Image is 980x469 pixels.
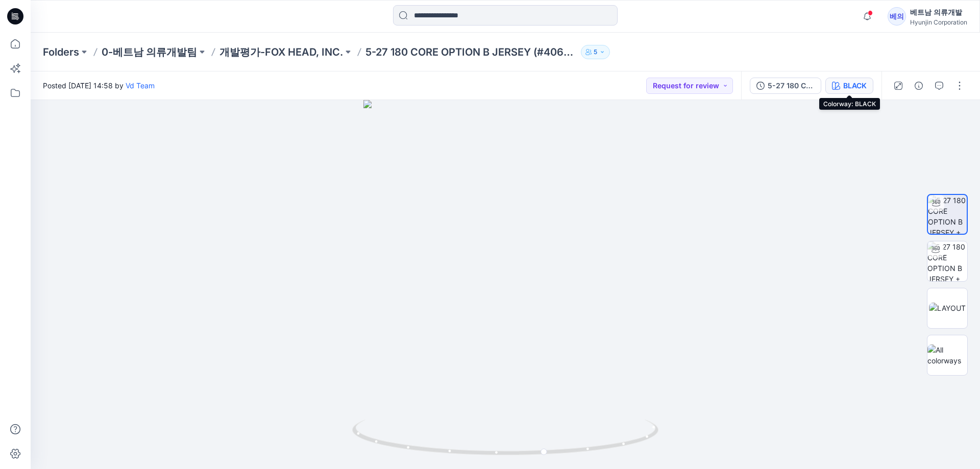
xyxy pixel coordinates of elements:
[927,344,967,366] img: All colorways
[888,7,906,26] div: 베의
[910,6,967,18] div: 베트남 의류개발
[910,18,967,26] div: Hyunjin Corporation
[581,45,610,59] button: 5
[927,241,967,281] img: 5 27 180 CORE OPTION B JERSEY + 3-27 180 GRAPHIC1 PANT (#40687) AVATAR
[102,45,197,59] a: 0-베트남 의류개발팀
[911,78,927,94] button: Details
[929,303,966,313] img: LAYOUT
[43,80,155,91] span: Posted [DATE] 14:58 by
[594,46,597,58] p: 5
[928,195,967,234] img: 5 27 180 CORE OPTION B JERSEY + 3-27 180 GRAPHIC1 PANT (#40687)
[825,78,873,94] button: BLACK
[750,78,821,94] button: 5-27 180 CORE OPTION B JERSEY (#40657)
[126,81,155,90] a: Vd Team
[43,45,79,59] a: Folders
[768,80,815,91] div: 5-27 180 CORE OPTION B JERSEY (#40657)
[843,80,867,91] div: BLACK
[219,45,343,59] a: 개발평가-FOX HEAD, INC.
[365,45,577,59] p: 5-27 180 CORE OPTION B JERSEY (#40657)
